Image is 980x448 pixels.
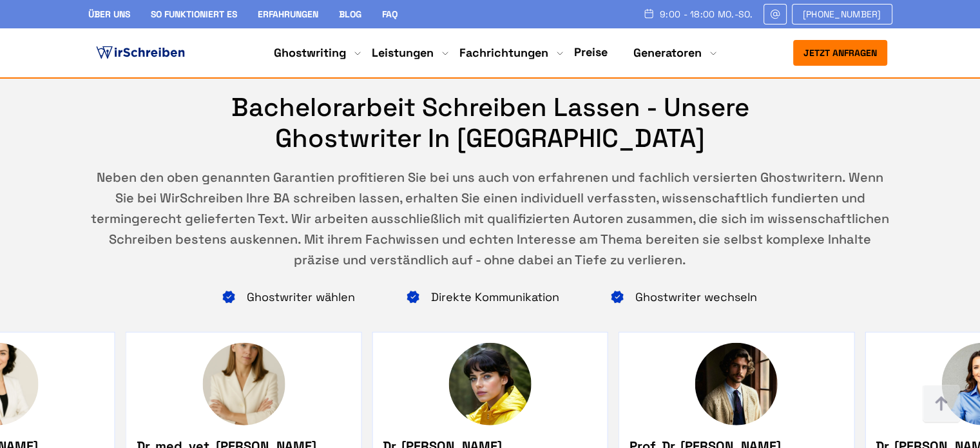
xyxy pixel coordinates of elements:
a: Blog [339,8,361,20]
div: Neben den oben genannten Garantien profitieren Sie bei uns auch von erfahrenen und fachlich versi... [89,167,892,270]
img: Dr. med. vet. Katharina Busch [202,343,285,425]
a: Ghostwriting [274,45,346,61]
img: Prof. Dr. Markus Steinbach [695,343,778,425]
a: Generatoren [633,45,702,61]
span: 9:00 - 18:00 Mo.-So. [660,9,753,19]
h2: Bachelorarbeit schreiben lassen - unsere Ghostwriter in [GEOGRAPHIC_DATA] [209,92,771,154]
img: logo ghostwriter-österreich [93,43,187,63]
img: button top [922,385,961,424]
li: Direkte Kommunikation [407,287,559,307]
li: Ghostwriter wechseln [611,287,757,307]
button: Jetzt anfragen [793,40,887,66]
img: Email [769,9,781,19]
a: [PHONE_NUMBER] [792,4,892,24]
a: So funktioniert es [151,8,237,20]
img: Schedule [643,8,655,19]
li: Ghostwriter wählen [223,287,355,307]
a: FAQ [382,8,398,20]
a: Fachrichtungen [459,45,548,61]
span: [PHONE_NUMBER] [803,9,881,19]
a: Leistungen [372,45,434,61]
img: Dr. Laura Müller [448,343,531,425]
a: Preise [574,44,608,59]
a: Erfahrungen [258,8,318,20]
a: Über uns [88,8,130,20]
